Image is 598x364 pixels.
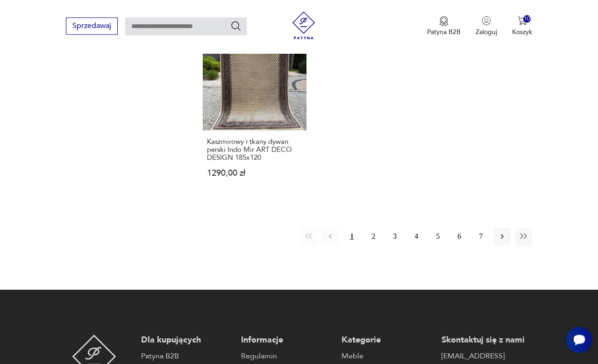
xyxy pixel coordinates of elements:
[141,350,232,362] a: Patyna B2B
[342,335,432,346] p: Kategorie
[476,28,497,36] p: Zaloguj
[365,228,382,245] button: 2
[241,335,332,346] p: Informacje
[207,169,302,177] p: 1290,00 zł
[342,350,432,362] a: Meble
[512,28,532,36] p: Koszyk
[203,27,306,195] a: Kaszmirowy r.tkany dywan perski Indo Mir ART DECO DESIGN 185x120Kaszmirowy r.tkany dywan perski I...
[472,228,489,245] button: 7
[207,138,302,162] h3: Kaszmirowy r.tkany dywan perski Indo Mir ART DECO DESIGN 185x120
[427,16,461,36] a: Ikona medaluPatyna B2B
[66,17,118,35] button: Sprzedawaj
[386,228,403,245] button: 3
[441,335,532,346] p: Skontaktuj się z nami
[523,15,531,23] div: 10
[518,16,527,25] img: Ikona koszyka
[408,228,425,245] button: 4
[427,16,461,36] button: Patyna B2B
[429,228,446,245] button: 5
[290,11,318,39] img: Patyna - sklep z meblami i dekoracjami vintage
[482,16,491,25] img: Ikonka użytkownika
[476,16,497,36] button: Zaloguj
[241,350,332,362] a: Regulamin
[343,228,360,245] button: 1
[512,16,532,36] button: 10Koszyk
[451,228,468,245] button: 6
[66,23,118,30] a: Sprzedawaj
[427,28,461,36] p: Patyna B2B
[230,20,242,31] button: Szukaj
[439,16,448,26] img: Ikona medalu
[566,327,592,353] iframe: Smartsupp widget button
[141,335,232,346] p: Dla kupujących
